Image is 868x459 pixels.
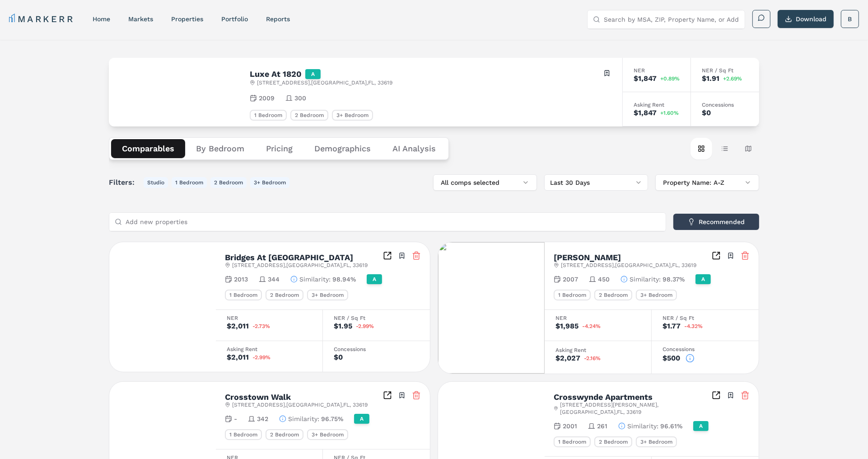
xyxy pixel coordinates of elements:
div: A [354,414,369,424]
span: 2001 [563,422,577,431]
div: $1.77 [663,323,681,330]
h2: [PERSON_NAME] [554,253,621,262]
a: properties [171,15,203,23]
div: NER / Sq Ft [663,315,748,321]
div: $1,847 [634,75,657,82]
span: -2.16% [584,356,601,361]
div: Asking Rent [634,102,680,108]
span: -2.99% [356,323,374,329]
div: $2,011 [227,323,249,330]
span: 98.37% [663,275,685,284]
div: $500 [663,355,680,362]
span: Filters: [109,177,140,188]
span: [STREET_ADDRESS][PERSON_NAME] , [GEOGRAPHIC_DATA] , FL , 33619 [560,401,712,416]
span: 300 [294,94,306,103]
span: +0.89% [660,76,680,81]
span: Similarity : [299,275,331,284]
div: 1 Bedroom [225,429,262,440]
span: - [234,414,237,423]
div: $0 [334,354,343,361]
div: $1,847 [634,109,657,117]
div: NER [634,68,680,73]
button: Download [778,10,834,28]
div: A [367,274,382,284]
a: home [93,15,110,23]
span: -4.24% [582,323,601,329]
input: Search by MSA, ZIP, Property Name, or Address [604,10,739,28]
div: NER / Sq Ft [334,315,419,321]
button: Property Name: A-Z [655,174,759,191]
div: 1 Bedroom [225,290,262,300]
button: 1 Bedroom [172,177,207,188]
div: 3+ Bedroom [636,290,677,300]
button: Recommended [673,214,759,230]
a: Inspect Comparables [712,251,721,260]
span: [STREET_ADDRESS] , [GEOGRAPHIC_DATA] , FL , 33619 [561,262,696,269]
button: All comps selected [433,174,537,191]
a: Inspect Comparables [383,391,392,400]
div: A [693,421,709,431]
div: 3+ Bedroom [332,110,373,121]
input: Add new properties [126,213,660,231]
div: $2,011 [227,354,249,361]
span: 344 [268,275,280,284]
span: [STREET_ADDRESS] , [GEOGRAPHIC_DATA] , FL , 33619 [232,262,368,269]
button: Pricing [255,139,303,158]
h2: Luxe At 1820 [250,70,302,78]
div: Concessions [663,347,748,352]
div: 3+ Bedroom [307,429,348,440]
span: 261 [597,422,607,431]
a: Portfolio [221,15,248,23]
span: 98.94% [332,275,356,284]
div: 1 Bedroom [554,436,591,447]
div: $1.91 [702,75,719,82]
a: Inspect Comparables [712,391,721,400]
div: A [305,69,321,79]
span: [STREET_ADDRESS] , [GEOGRAPHIC_DATA] , FL , 33619 [257,79,392,86]
div: Asking Rent [555,347,640,353]
a: Inspect Comparables [383,251,392,260]
span: 2013 [234,275,248,284]
h2: Bridges At [GEOGRAPHIC_DATA] [225,253,353,262]
h2: Crosstown Walk [225,393,291,401]
div: A [695,274,711,284]
span: 2007 [563,275,578,284]
button: Studio [144,177,168,188]
div: 2 Bedroom [594,436,632,447]
span: 2009 [259,94,275,103]
span: [STREET_ADDRESS] , [GEOGRAPHIC_DATA] , FL , 33619 [232,401,368,408]
span: +1.60% [660,110,679,116]
span: -2.73% [252,323,270,329]
div: NER [555,315,640,321]
div: 2 Bedroom [266,290,303,300]
div: Concessions [702,102,748,108]
button: AI Analysis [382,139,447,158]
span: -2.99% [252,355,271,360]
span: Similarity : [630,275,661,284]
button: B [841,10,859,28]
button: Demographics [303,139,382,158]
span: 96.75% [321,414,343,423]
span: 342 [257,414,268,423]
button: 3+ Bedroom [250,177,289,188]
a: markets [128,15,153,23]
div: 2 Bedroom [594,290,632,300]
span: -4.32% [684,323,703,329]
span: 450 [598,275,610,284]
div: $2,027 [555,355,580,362]
button: By Bedroom [185,139,255,158]
div: NER / Sq Ft [702,68,748,73]
div: 2 Bedroom [290,110,328,121]
div: 3+ Bedroom [636,436,677,447]
div: 3+ Bedroom [307,290,348,300]
div: 2 Bedroom [266,429,303,440]
span: Similarity : [627,422,658,431]
div: 1 Bedroom [554,290,591,300]
a: MARKERR [9,13,75,25]
div: $0 [702,109,711,117]
div: $1.95 [334,323,352,330]
div: Concessions [334,347,419,352]
button: 2 Bedroom [210,177,247,188]
button: Comparables [111,139,185,158]
div: Asking Rent [227,347,312,352]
